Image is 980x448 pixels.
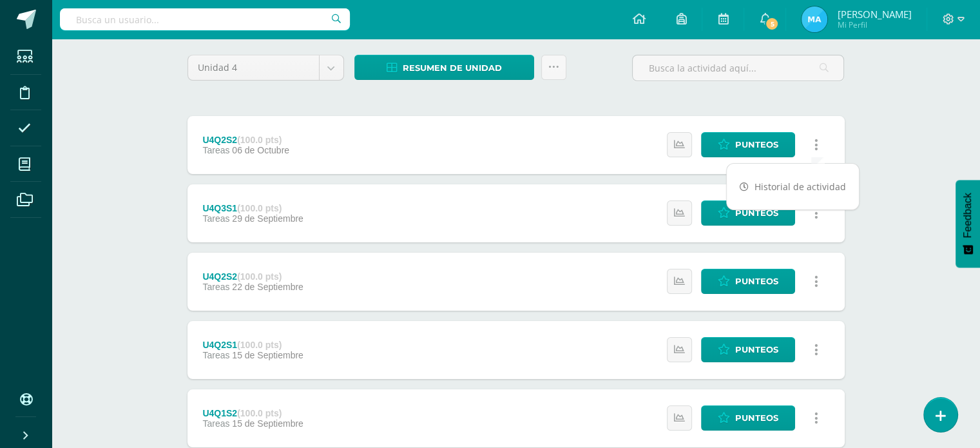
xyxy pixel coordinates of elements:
strong: (100.0 pts) [237,203,282,213]
button: Feedback - Mostrar encuesta [956,180,980,268]
a: Historial de actividad [727,177,859,197]
span: Tareas [202,418,229,429]
input: Busca un usuario... [60,8,350,30]
span: Unidad 4 [198,55,309,80]
img: 979c1cf55386344813ae51d4afc2f076.png [802,6,827,32]
div: U4Q2S2 [202,135,289,145]
span: 15 de Septiembre [232,350,303,360]
strong: (100.0 pts) [237,340,282,350]
span: 5 [765,17,779,31]
span: Tareas [202,350,229,360]
span: Punteos [735,269,778,293]
span: 06 de Octubre [232,145,289,155]
a: Punteos [701,200,795,226]
span: Mi Perfil [837,19,911,30]
div: U4Q2S1 [202,340,303,350]
span: Tareas [202,213,229,224]
span: 29 de Septiembre [232,213,303,224]
input: Busca la actividad aquí... [633,55,843,81]
a: Punteos [701,269,795,294]
span: Punteos [735,133,778,157]
span: 22 de Septiembre [232,282,303,292]
a: Resumen de unidad [354,55,534,80]
strong: (100.0 pts) [237,408,282,418]
strong: (100.0 pts) [237,271,282,282]
span: Feedback [962,193,974,238]
span: Resumen de unidad [403,56,502,80]
div: U4Q3S1 [202,203,303,213]
span: Punteos [735,338,778,362]
span: 15 de Septiembre [232,418,303,429]
a: Punteos [701,132,795,157]
strong: (100.0 pts) [237,135,282,145]
div: U4Q2S2 [202,271,303,282]
span: Punteos [735,201,778,225]
span: Tareas [202,282,229,292]
span: Punteos [735,406,778,430]
a: Unidad 4 [188,55,343,80]
a: Punteos [701,337,795,362]
div: U4Q1S2 [202,408,303,418]
span: Tareas [202,145,229,155]
a: Punteos [701,405,795,431]
span: [PERSON_NAME] [837,8,911,21]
